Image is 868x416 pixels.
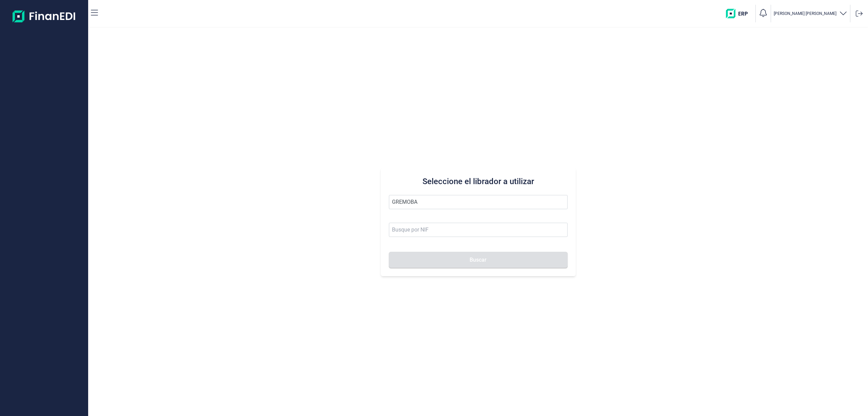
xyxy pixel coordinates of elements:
[774,11,836,16] p: [PERSON_NAME] [PERSON_NAME]
[470,257,487,262] span: Buscar
[389,176,568,187] h3: Seleccione el librador a utilizar
[774,9,847,19] button: [PERSON_NAME] [PERSON_NAME]
[389,195,568,209] input: Seleccione la razón social
[389,252,568,268] button: Buscar
[389,223,568,237] input: Busque por NIF
[13,5,76,27] img: Logo de aplicación
[726,9,753,18] img: erp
